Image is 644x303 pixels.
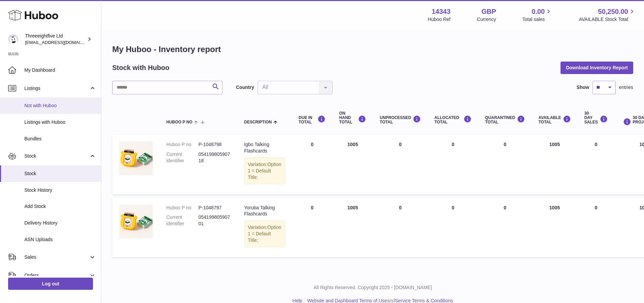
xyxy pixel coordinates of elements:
[166,120,192,124] span: Huboo P no
[477,16,496,23] div: Currency
[299,115,326,124] div: DUE IN TOTAL
[532,198,578,257] td: 1005
[24,187,96,193] span: Stock History
[112,63,169,72] h2: Stock with Huboo
[481,7,496,16] strong: GBP
[332,135,373,194] td: 1005
[24,67,96,73] span: My Dashboard
[198,205,231,211] dd: P-1048797
[198,214,231,227] dd: 05419980590701
[244,205,285,217] div: Yoruba Talking Flashcards
[339,111,366,125] div: ON HAND Total
[578,135,615,194] td: 0
[432,7,451,16] strong: 14343
[504,205,506,210] span: 0
[619,84,633,91] span: entries
[248,162,281,180] span: Option 1 = Default Title;
[24,119,96,125] span: Listings with Huboo
[485,115,525,124] div: QUARANTINED Total
[198,141,231,148] dd: P-1048798
[244,220,285,247] div: Variation:
[24,85,89,92] span: Listings
[107,284,639,291] p: All Rights Reserved. Copyright 2025 - [DOMAIN_NAME]
[166,141,198,148] dt: Huboo P no
[119,141,153,175] img: product image
[25,40,99,45] span: [EMAIL_ADDRESS][DOMAIN_NAME]
[24,170,96,177] span: Stock
[236,84,254,91] label: Country
[532,135,578,194] td: 1005
[198,151,231,164] dd: 05419980590718
[24,272,89,279] span: Orders
[112,44,633,55] h1: My Huboo - Inventory report
[585,111,608,125] div: 30 DAY SALES
[428,16,451,23] div: Huboo Ref
[244,158,285,184] div: Variation:
[539,115,571,124] div: AVAILABLE Total
[380,115,421,124] div: UNPROCESSED Total
[166,151,198,164] dt: Current identifier
[532,7,545,16] span: 0.00
[373,135,428,194] td: 0
[24,102,96,109] span: Not with Huboo
[248,225,281,243] span: Option 1 = Default Title;
[428,198,478,257] td: 0
[292,135,332,194] td: 0
[598,7,628,16] span: 50,250.00
[119,205,153,238] img: product image
[24,203,96,210] span: Add Stock
[504,142,506,147] span: 0
[522,7,552,23] a: 0.00 Total sales
[8,278,93,290] a: Log out
[8,34,18,44] img: internalAdmin-14343@internal.huboo.com
[577,84,589,91] label: Show
[244,120,272,124] span: Description
[24,220,96,226] span: Delivery History
[25,33,86,46] div: Threeeightfive Ltd
[166,205,198,211] dt: Huboo P no
[24,254,89,260] span: Sales
[244,141,285,154] div: Igbo Talking Flashcards
[24,153,89,159] span: Stock
[579,16,636,23] span: AVAILABLE Stock Total
[578,198,615,257] td: 0
[428,135,478,194] td: 0
[166,214,198,227] dt: Current identifier
[292,198,332,257] td: 0
[24,136,96,142] span: Bundles
[434,115,472,124] div: ALLOCATED Total
[522,16,552,23] span: Total sales
[373,198,428,257] td: 0
[579,7,636,23] a: 50,250.00 AVAILABLE Stock Total
[560,62,633,74] button: Download Inventory Report
[332,198,373,257] td: 1005
[24,236,96,243] span: ASN Uploads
